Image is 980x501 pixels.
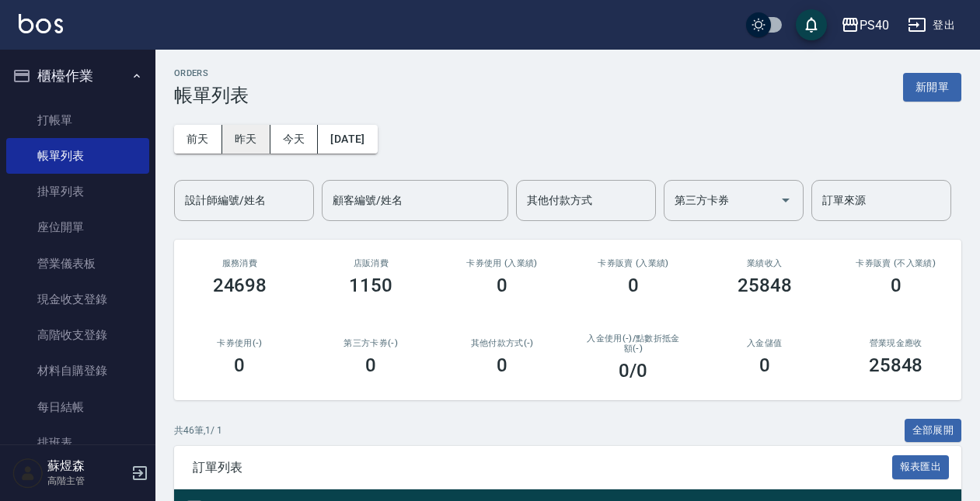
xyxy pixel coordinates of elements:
[455,338,549,348] h2: 其他付款方式(-)
[773,188,798,212] button: Open
[860,16,889,35] div: PS40
[6,138,149,174] a: 帳單列表
[174,85,249,106] h3: 帳單列表
[6,174,149,209] a: 掛單列表
[869,354,923,376] h3: 25848
[738,275,792,296] h3: 25848
[619,360,647,382] h3: 0 /0
[628,275,639,296] h3: 0
[174,423,222,437] p: 共 46 筆, 1 / 1
[174,125,222,154] button: 前天
[849,338,943,348] h2: 營業現金應收
[497,275,507,296] h3: 0
[6,102,149,138] a: 打帳單
[19,14,63,33] img: Logo
[318,125,377,154] button: [DATE]
[717,258,811,268] h2: 業績收入
[455,258,549,268] h2: 卡券使用 (入業績)
[759,354,770,376] h3: 0
[6,353,149,389] a: 材料自購登錄
[892,455,950,479] button: 報表匯出
[6,209,149,245] a: 座位開單
[6,389,149,425] a: 每日結帳
[349,275,392,296] h3: 1150
[174,68,249,78] h2: ORDERS
[47,458,127,474] h5: 蘇煜森
[717,338,811,348] h2: 入金儲值
[905,419,962,443] button: 全部展開
[6,246,149,282] a: 營業儀表板
[365,354,376,376] h3: 0
[193,338,287,348] h2: 卡券使用(-)
[193,258,287,268] h3: 服務消費
[193,460,892,475] span: 訂單列表
[903,73,961,102] button: 新開單
[586,258,680,268] h2: 卡券販賣 (入業績)
[6,56,149,96] button: 櫃檯作業
[497,354,507,376] h3: 0
[6,282,149,317] a: 現金收支登錄
[234,354,245,376] h3: 0
[222,125,270,154] button: 昨天
[47,474,127,488] p: 高階主管
[891,275,902,296] h3: 0
[796,9,827,40] button: save
[324,338,418,348] h2: 第三方卡券(-)
[902,11,961,40] button: 登出
[903,79,961,94] a: 新開單
[324,258,418,268] h2: 店販消費
[12,458,44,489] img: Person
[6,425,149,461] a: 排班表
[849,258,943,268] h2: 卡券販賣 (不入業績)
[213,275,267,296] h3: 24698
[835,9,895,41] button: PS40
[270,125,319,154] button: 今天
[586,333,680,354] h2: 入金使用(-) /點數折抵金額(-)
[892,459,950,474] a: 報表匯出
[6,317,149,353] a: 高階收支登錄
